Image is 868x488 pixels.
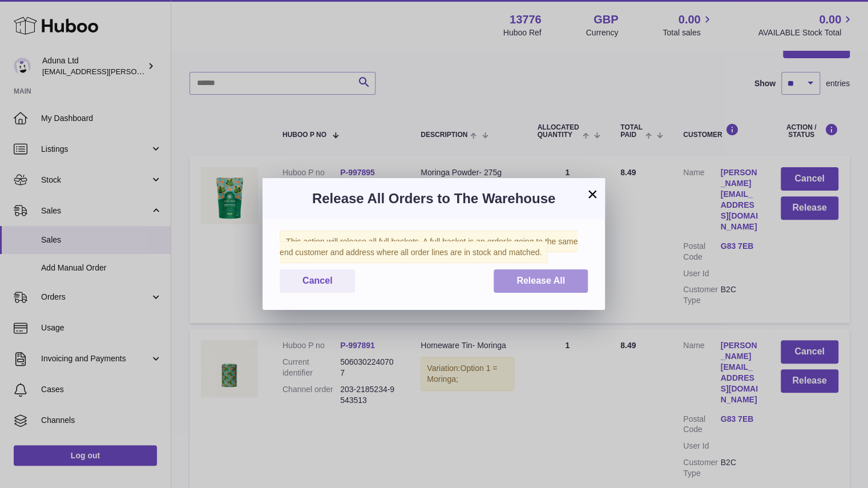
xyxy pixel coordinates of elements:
button: Release All [494,269,588,293]
span: Cancel [302,276,332,285]
button: Cancel [280,269,355,293]
span: This action will release all full baskets. A full basket is an order/s going to the same end cust... [280,231,578,263]
h3: Release All Orders to The Warehouse [280,189,588,208]
span: Release All [516,276,565,285]
button: × [586,187,599,201]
